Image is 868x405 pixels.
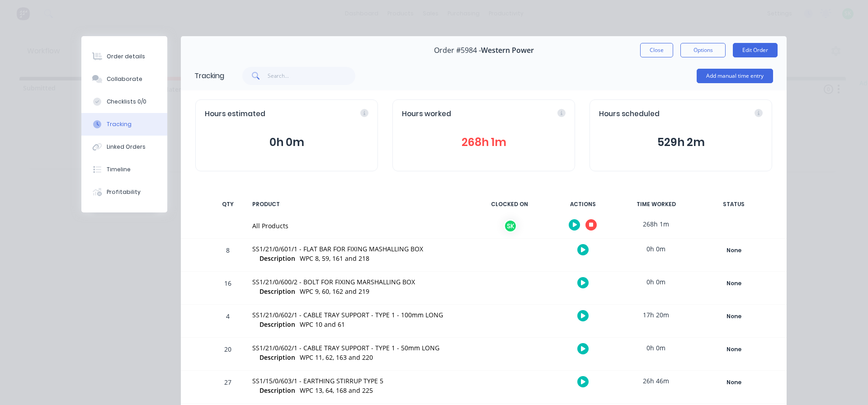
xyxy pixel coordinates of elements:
div: 4 [214,306,241,337]
div: None [701,344,766,355]
button: Options [680,43,726,57]
div: SS1/15/0/603/1 - EARTHING STIRRUP TYPE 5 [252,376,465,386]
input: Search... [268,67,356,85]
div: SS1/21/0/602/1 - CABLE TRAY SUPPORT - TYPE 1 - 50mm LONG [252,343,465,353]
div: PRODUCT [247,195,470,214]
span: Western Power [481,46,534,55]
div: CLOCKED ON [476,195,543,214]
div: None [701,245,766,256]
div: 0h 0m [622,338,690,358]
span: WPC 10 and 61 [300,320,345,329]
div: QTY [214,195,241,214]
span: Hours worked [402,109,451,119]
button: Order details [81,45,167,68]
button: Edit Order [733,43,778,57]
div: SS1/21/0/600/2 - BOLT FOR FIXING MARSHALLING BOX [252,277,465,287]
div: 27 [214,372,241,403]
div: 0h 0m [622,272,690,292]
div: 268h 1m [622,214,690,234]
span: Hours scheduled [599,109,660,119]
div: Linked Orders [107,143,146,151]
span: Description [259,386,295,395]
button: 529h 2m [599,134,763,151]
span: Description [259,320,295,329]
div: 0h 0m [622,239,690,259]
span: Hours estimated [205,109,265,119]
button: Collaborate [81,68,167,90]
span: WPC 9, 60, 162 and 219 [300,287,369,296]
button: Checklists 0/0 [81,90,167,113]
button: Close [640,43,673,57]
button: Tracking [81,113,167,136]
div: 20 [214,339,241,370]
button: Add manual time entry [697,69,773,83]
div: STATUS [695,195,772,214]
div: Timeline [107,165,131,174]
div: Order details [107,52,145,61]
span: Order #5984 - [434,46,481,55]
span: Description [259,254,295,263]
button: None [701,244,767,257]
span: WPC 11, 62, 163 and 220 [300,353,373,362]
div: Tracking [107,120,132,128]
div: None [701,278,766,289]
div: Profitability [107,188,141,196]
button: 268h 1m [402,134,566,151]
div: 26h 46m [622,371,690,391]
div: 17h 20m [622,305,690,325]
div: Tracking [194,71,224,81]
div: None [701,377,766,388]
div: SS1/21/0/601/1 - FLAT BAR FOR FIXING MASHALLING BOX [252,244,465,254]
button: None [701,376,767,389]
button: Linked Orders [81,136,167,158]
button: None [701,277,767,290]
div: TIME WORKED [622,195,690,214]
div: All Products [252,221,465,231]
div: 16 [214,273,241,304]
div: SS1/21/0/602/1 - CABLE TRAY SUPPORT - TYPE 1 - 100mm LONG [252,310,465,320]
button: Timeline [81,158,167,181]
div: SK [504,219,517,233]
div: ACTIONS [549,195,617,214]
div: Collaborate [107,75,142,83]
span: WPC 8, 59, 161 and 218 [300,254,369,263]
span: WPC 13, 64, 168 and 225 [300,386,373,395]
span: Description [259,353,295,362]
button: None [701,310,767,323]
button: Profitability [81,181,167,203]
div: Checklists 0/0 [107,98,146,106]
div: 8 [214,240,241,271]
div: None [701,311,766,322]
button: 0h 0m [205,134,368,151]
button: None [701,343,767,356]
span: Description [259,287,295,296]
